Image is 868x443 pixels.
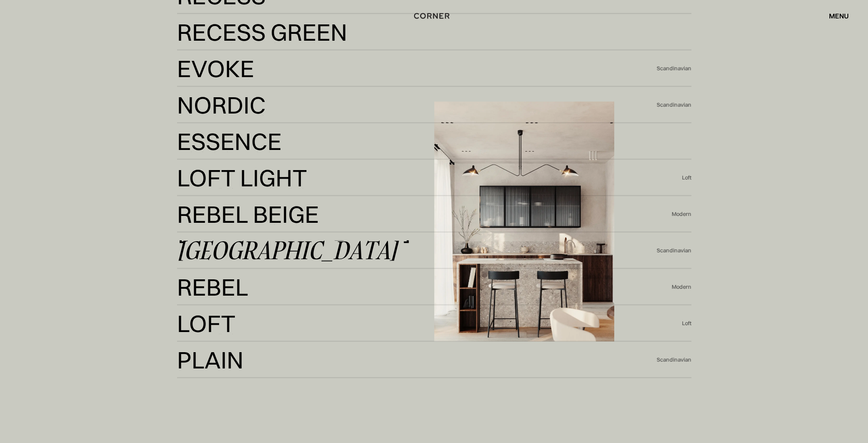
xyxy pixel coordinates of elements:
a: Rebel BeigeRebel Beige [177,204,672,225]
div: Essence [177,131,282,152]
div: Nordic [177,95,266,115]
div: Modern [672,210,691,218]
div: Rebel [177,297,241,317]
div: menu [829,12,849,19]
div: Loft [177,333,229,354]
div: Essence [177,151,267,172]
a: NordicNordic [177,95,657,116]
div: Loft Light [177,188,299,208]
a: home [401,10,467,21]
a: EssenceEssence [177,131,691,152]
div: Rebel [177,277,248,297]
div: Evoke [177,58,254,79]
div: Loft [177,313,236,334]
a: EvokeEvoke [177,58,657,79]
a: Recess GreenRecess Green [177,22,691,43]
div: menu [820,9,849,23]
a: PlainPlain [177,350,657,371]
div: Modern [672,283,691,291]
div: Loft [682,320,691,327]
div: Nordic [177,115,261,135]
a: [GEOGRAPHIC_DATA] [177,240,657,261]
div: Scandinavian [657,65,691,72]
div: Rebel Beige [177,204,319,224]
div: Scandinavian [657,101,691,109]
div: Recess Green [177,22,347,42]
div: Rebel Beige [177,224,307,245]
a: Loft LightLoft Light [177,168,682,189]
a: RebelRebel [177,277,672,298]
a: LoftLoft [177,313,682,334]
div: Recess Green [177,42,328,63]
div: Loft Light [177,168,307,188]
div: Evoke [177,78,246,99]
div: [GEOGRAPHIC_DATA] [177,240,397,261]
div: Plain [177,350,243,370]
div: Loft [682,174,691,182]
div: Plain [177,370,240,390]
div: Scandinavian [657,247,691,254]
div: Scandinavian [657,356,691,364]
